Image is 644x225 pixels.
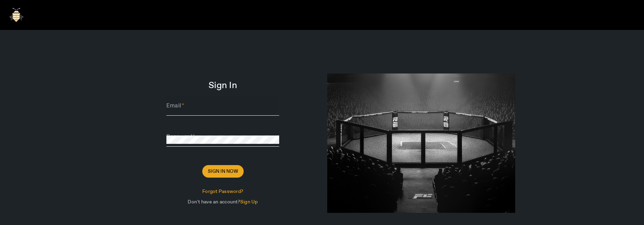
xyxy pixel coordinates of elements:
[240,199,258,205] span: Sign Up
[209,82,237,89] span: Sign In
[202,188,243,195] span: Forgot Password?
[166,102,181,109] mat-label: Email
[208,168,238,175] span: Sign In Now
[6,5,27,25] img: bigbee-logo.png
[166,133,192,140] mat-label: Password
[188,199,240,205] span: Don't have an account?
[202,165,244,178] button: Sign In Now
